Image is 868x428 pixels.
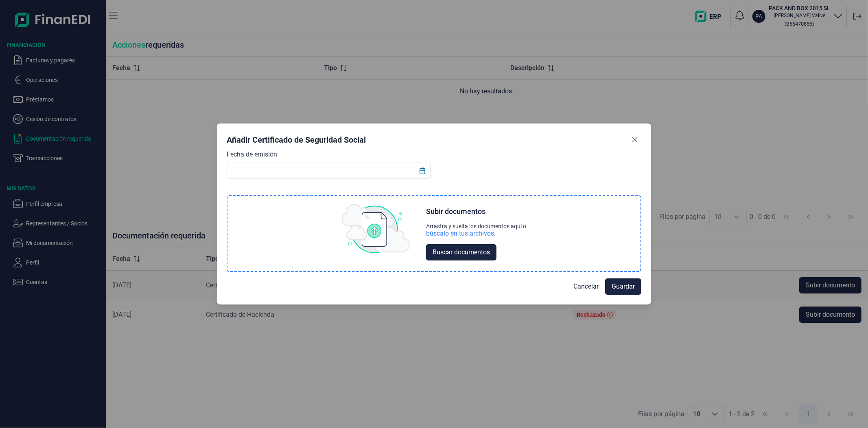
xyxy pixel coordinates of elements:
span: Guardar [612,282,635,291]
div: Añadir Certificado de Seguridad Social [227,134,366,146]
span: Cancelar [573,282,599,291]
label: Fecha de emisión [227,150,277,159]
button: Cancelar [567,278,605,295]
span: Buscar documentos [433,247,490,257]
div: Subir documentos [426,207,485,216]
div: Arrastra y suelta los documentos aquí o [426,223,526,229]
div: búscalo en tus archivos. [426,229,526,238]
button: Guardar [605,278,641,295]
div: búscalo en tus archivos. [426,229,496,238]
button: Choose Date [415,163,430,178]
button: Close [628,133,641,146]
button: Buscar documentos [426,244,496,260]
img: upload img [342,204,410,253]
